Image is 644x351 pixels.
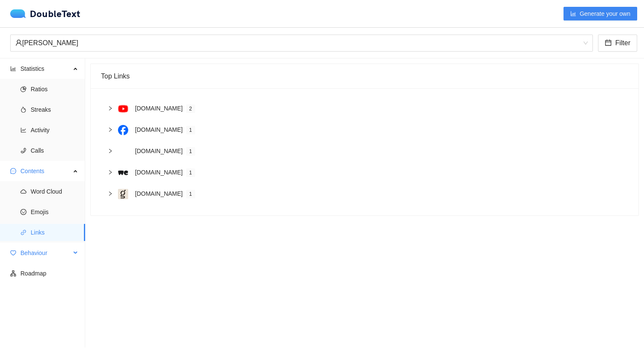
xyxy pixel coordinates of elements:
[31,81,78,98] span: Ratios
[108,106,113,111] span: right
[186,190,195,198] span: 1
[118,168,128,178] img: favicon.ico
[186,126,195,134] span: 1
[101,120,628,141] div: [DOMAIN_NAME]1
[563,7,637,20] button: bar-chartGenerate your own
[15,35,580,51] div: [PERSON_NAME]
[20,265,78,282] span: Roadmap
[580,9,630,18] span: Generate your own
[108,148,113,154] span: right
[101,162,628,184] div: [DOMAIN_NAME]1
[10,250,16,256] span: heart
[108,191,113,196] span: right
[101,184,628,205] div: [DOMAIN_NAME]1
[20,209,26,215] span: smile
[135,189,183,198] div: [DOMAIN_NAME]
[108,170,113,175] span: right
[15,39,22,46] span: user
[101,64,628,88] div: Top Links
[118,125,128,135] img: favicon.ico
[570,11,576,17] span: bar-chart
[135,146,183,156] div: [DOMAIN_NAME]
[10,9,30,18] img: logo
[10,66,16,72] span: bar-chart
[31,142,78,159] span: Calls
[598,35,637,52] button: calendarFilter
[605,39,612,47] span: calendar
[135,125,183,134] div: [DOMAIN_NAME]
[615,38,630,48] span: Filter
[20,229,26,235] span: link
[118,146,128,157] img: favicon.ico
[20,162,71,180] span: Contents
[101,141,628,162] div: [DOMAIN_NAME]1
[31,122,78,139] span: Activity
[10,168,16,174] span: message
[20,86,26,92] span: pie-chart
[10,9,80,18] div: DoubleText
[10,270,16,276] span: apartment
[108,127,113,132] span: right
[31,203,78,220] span: Emojis
[31,224,78,241] span: Links
[20,148,26,154] span: phone
[135,168,183,177] div: [DOMAIN_NAME]
[20,189,26,194] span: cloud
[20,244,71,261] span: Behaviour
[15,35,588,51] span: Timothy Bryce
[31,101,78,118] span: Streaks
[118,104,128,114] img: favicon.ico
[118,189,128,199] img: favicon.ico
[186,168,195,177] span: 1
[20,60,71,77] span: Statistics
[186,104,195,113] span: 2
[20,127,26,133] span: line-chart
[101,99,628,120] div: [DOMAIN_NAME]2
[20,107,26,113] span: fire
[31,183,78,200] span: Word Cloud
[10,9,80,18] a: logoDoubleText
[135,104,183,113] div: [DOMAIN_NAME]
[186,147,195,156] span: 1
[563,10,637,17] a: bar-chartGenerate your own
